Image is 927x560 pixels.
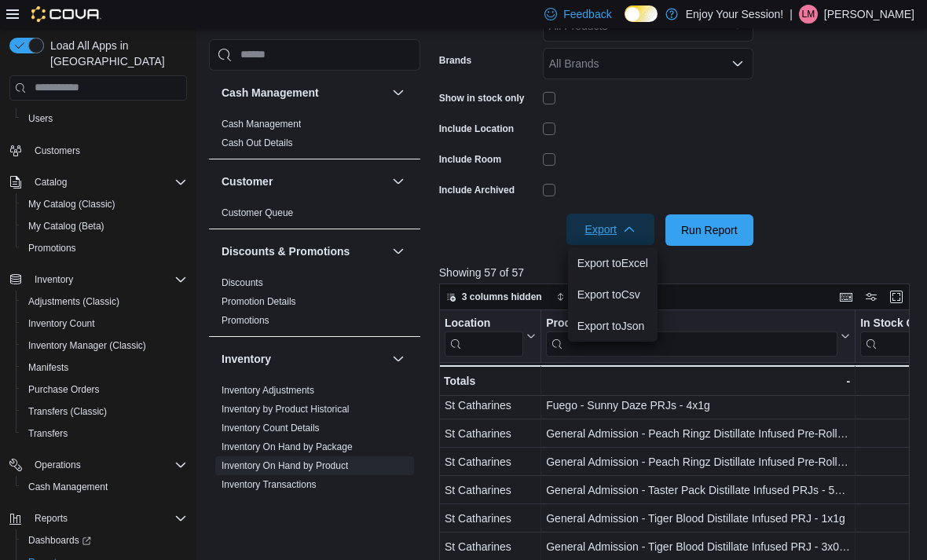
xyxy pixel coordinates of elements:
span: Purchase Orders [28,383,100,396]
input: Dark Mode [625,5,658,22]
h3: Discounts & Promotions [222,243,350,259]
button: Promotions [16,237,193,259]
span: Transfers (Classic) [22,402,187,421]
span: Catalog [35,176,67,188]
p: [PERSON_NAME] [824,5,914,24]
button: My Catalog (Classic) [16,193,193,215]
a: Promotion Details [222,296,296,307]
a: Inventory On Hand by Product [222,460,348,471]
div: St Catharines [445,537,536,556]
span: My Catalog (Classic) [22,195,187,214]
span: Inventory [28,270,187,289]
a: Cash Out Details [222,137,293,148]
a: Inventory by Product Historical [222,404,350,415]
div: St Catharines [445,452,536,471]
label: Include Archived [439,184,515,196]
span: Operations [35,459,81,471]
span: Export to Csv [577,288,648,301]
div: Leia Mahoney [799,5,818,24]
div: Product [546,316,837,331]
a: Inventory Manager (Classic) [22,336,152,355]
span: Promotions [28,242,76,254]
span: Export to Json [577,320,648,332]
a: Inventory Count Details [222,423,320,434]
button: Keyboard shortcuts [837,287,856,306]
h3: Cash Management [222,85,319,101]
span: Adjustments (Classic) [28,295,119,308]
div: St Catharines [445,396,536,415]
a: My Catalog (Beta) [22,217,111,236]
button: Users [16,108,193,130]
a: Dashboards [22,531,97,550]
span: Transfers (Classic) [28,405,107,418]
p: Enjoy Your Session! [686,5,784,24]
p: | [790,5,793,24]
a: Customer Queue [222,207,293,218]
span: Manifests [28,361,68,374]
div: St Catharines [445,481,536,500]
button: Discounts & Promotions [389,242,408,261]
a: Users [22,109,59,128]
a: Inventory Count [22,314,101,333]
label: Include Location [439,123,514,135]
span: Cash Management [28,481,108,493]
button: Operations [28,456,87,474]
button: Inventory [28,270,79,289]
div: Fuego - Sunny Daze PRJs - 4x1g [546,396,850,415]
a: Cash Management [22,478,114,496]
span: Adjustments (Classic) [22,292,187,311]
button: Catalog [28,173,73,192]
span: Manifests [22,358,187,377]
span: Users [22,109,187,128]
span: Catalog [28,173,187,192]
button: Customer [222,174,386,189]
div: Discounts & Promotions [209,273,420,336]
div: Location [445,316,523,331]
div: Totals [444,372,536,390]
span: My Catalog (Classic) [28,198,115,210]
div: St Catharines [445,424,536,443]
span: Inventory [35,273,73,286]
label: Include Room [439,153,501,166]
a: Customers [28,141,86,160]
span: Reports [35,512,68,525]
span: Feedback [563,6,611,22]
button: Customer [389,172,408,191]
span: Purchase Orders [22,380,187,399]
img: Cova [31,6,101,22]
a: Transfers [22,424,74,443]
span: My Catalog (Beta) [22,217,187,236]
span: 3 columns hidden [462,291,542,303]
button: Export toCsv [568,279,658,310]
a: Dashboards [16,529,193,551]
button: Export toJson [568,310,658,342]
span: Customers [35,145,80,157]
span: Inventory Manager (Classic) [22,336,187,355]
div: General Admission - Taster Pack Distillate Infused PRJs - 5x0.5g [546,481,850,500]
button: Cash Management [389,83,408,102]
span: Dashboards [28,534,91,547]
div: General Admission - Tiger Blood Distillate Infused PRJ - 1x1g [546,509,850,528]
a: Inventory On Hand by Package [222,441,353,452]
button: Purchase Orders [16,379,193,401]
span: Transfers [28,427,68,440]
button: Operations [3,454,193,476]
button: Cash Management [16,476,193,498]
button: Inventory Manager (Classic) [16,335,193,357]
span: Transfers [22,424,187,443]
a: Discounts [222,277,263,288]
p: Showing 57 of 57 [439,265,914,280]
div: Location [445,316,523,356]
button: Inventory [389,350,408,368]
button: Discounts & Promotions [222,243,386,259]
a: Manifests [22,358,75,377]
span: Inventory Manager (Classic) [28,339,146,352]
button: Export toExcel [568,247,658,279]
a: Inventory Adjustments [222,385,314,396]
span: Users [28,112,53,125]
span: Cash Management [22,478,187,496]
button: Inventory [3,269,193,291]
a: Promotions [222,315,269,326]
span: LM [802,5,815,24]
